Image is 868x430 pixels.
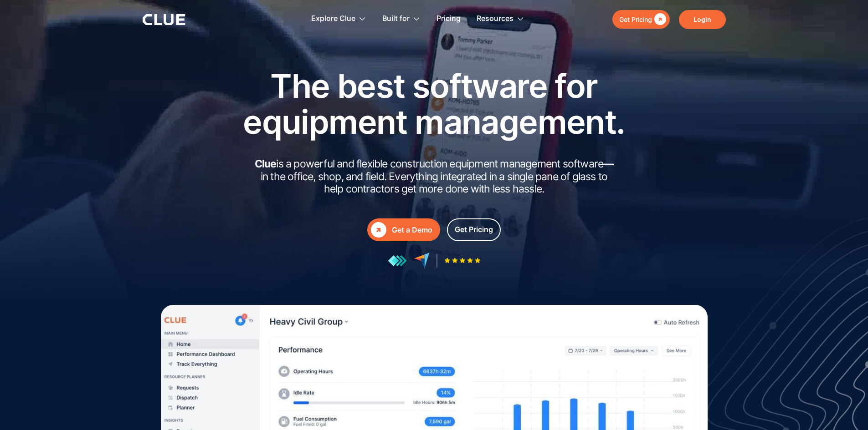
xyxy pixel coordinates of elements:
img: reviews at capterra [414,253,430,268]
div: Resources [477,5,524,33]
div: Built for [382,5,421,33]
div: Get a Demo [392,224,432,236]
div: Explore Clue [311,5,366,33]
a: Get a Demo [367,218,440,241]
strong: Clue [255,157,277,170]
h1: The best software for equipment management. [229,68,639,140]
div:  [371,222,386,238]
iframe: Chat Widget [704,303,868,430]
img: Five-star rating icon [444,258,481,263]
strong: — [603,157,613,170]
a: Login [679,10,726,29]
a: Pricing [437,5,461,33]
div:  [652,14,666,25]
a: Get Pricing [447,218,501,241]
div: Resources [477,5,514,33]
a: Get Pricing [612,10,670,29]
div: Get Pricing [455,224,493,235]
div: Get Pricing [619,14,652,25]
div: Explore Clue [311,5,355,33]
img: reviews at getapp [388,255,407,267]
h2: is a powerful and flexible construction equipment management software in the office, shop, and fi... [252,158,616,196]
div: Built for [382,5,410,33]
